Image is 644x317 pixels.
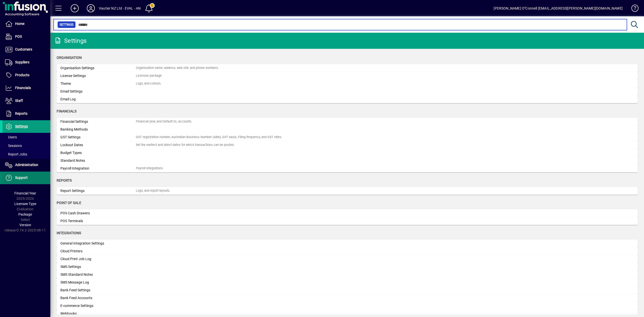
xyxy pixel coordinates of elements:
a: Bank Feed Settings [57,286,638,294]
span: Reports [57,178,72,182]
a: Reports [3,107,50,120]
span: Products [15,73,29,77]
span: Point of Sale [57,201,81,205]
span: Home [15,22,24,26]
a: Cloud Printers [57,247,638,255]
span: Version [19,223,31,227]
div: Banking Methods [60,127,136,132]
a: Bank Feed Accounts [57,294,638,302]
a: ThemeLogo, and colours. [57,80,638,88]
a: Knowledge Base [628,1,638,17]
div: Report Settings [60,188,136,193]
a: Suppliers [3,56,50,69]
a: SMS Standard Notes [57,271,638,279]
a: E-commerce Settings [57,302,638,310]
a: Report SettingsLogo, and report layouts. [57,187,638,195]
div: Standard Notes [60,158,136,163]
div: Theme [60,81,136,86]
a: Budget Types [57,149,638,157]
a: Report Jobs [3,150,50,158]
span: Financial Year [14,191,36,195]
div: [PERSON_NAME] O''Connell [EMAIL_ADDRESS][PERSON_NAME][DOMAIN_NAME] [494,4,623,12]
a: SMS Settings [57,263,638,271]
span: Support [15,176,28,180]
div: Payroll Integration [60,166,136,171]
a: General Integration Settings [57,240,638,247]
div: Email Log [60,97,136,102]
span: Reports [15,111,27,115]
button: Profile [83,4,99,13]
div: GST Settings [60,135,136,140]
div: Lockout Dates [60,142,136,148]
a: Staff [3,95,50,107]
div: License Settings [60,73,136,78]
span: Suppliers [15,60,29,64]
a: Financial SettingsFinancial year, and Default GL accounts. [57,118,638,126]
a: Financials [3,82,50,94]
a: Support [3,172,50,184]
div: Organisation name, address, web site, and phone numbers. [136,66,219,70]
button: Add [67,4,83,13]
a: Organisation SettingsOrganisation name, address, web site, and phone numbers. [57,64,638,72]
a: Email Settings [57,88,638,95]
div: Cloud Printers [60,249,136,254]
div: Bank Feed Settings [60,288,136,293]
a: Sessions [3,141,50,150]
span: Licensee Type [14,202,36,206]
a: Customers [3,43,50,56]
a: Email Log [57,95,638,103]
span: Administration [15,163,38,167]
span: Integrations [57,231,81,235]
a: Lockout DatesSet the earliest and latest dates for which transactions can be posted. [57,141,638,149]
div: Cloud Print Job Log [60,256,136,262]
span: Users [5,135,17,139]
a: Products [3,69,50,82]
a: Standard Notes [57,157,638,165]
div: Logo, and colours. [136,81,162,86]
span: POS [15,34,22,38]
span: Settings [60,22,73,27]
div: Budget Types [60,150,136,155]
div: SMS Standard Notes [60,272,136,277]
span: Financials [15,86,31,90]
a: Banking Methods [57,126,638,133]
span: Organisation [57,56,82,60]
a: Administration [3,159,50,171]
a: License SettingsLicensee package. [57,72,638,80]
div: Financial year, and Default GL accounts. [136,119,192,124]
a: Users [3,133,50,141]
span: Customers [15,47,32,51]
a: Home [3,18,50,30]
a: POS Cash Drawers [57,209,638,217]
a: SMS Message Log [57,279,638,286]
div: Webhooks [60,311,136,316]
div: Bank Feed Accounts [60,295,136,301]
a: GST SettingsGST registration number, Australian Business Number (ABN), GST basis, Filing frequenc... [57,133,638,141]
div: POS Cash Drawers [60,211,136,216]
div: POS Terminals [60,218,136,224]
div: GST registration number, Australian Business Number (ABN), GST basis, Filing frequency, and GST r... [136,135,282,140]
div: E-commerce Settings [60,303,136,308]
a: Payroll IntegrationPayroll Integrations [57,165,638,172]
div: Settings [54,37,87,45]
div: SMS Message Log [60,280,136,285]
a: Cloud Print Job Log [57,255,638,263]
a: POS [3,30,50,43]
span: Staff [15,99,23,103]
div: SMS Settings [60,264,136,269]
div: Logo, and report layouts. [136,188,170,193]
div: Financial Settings [60,119,136,124]
div: Payroll Integrations [136,166,163,171]
span: Sessions [5,144,22,148]
span: Package [18,212,32,216]
div: Licensee package. [136,73,163,78]
div: Organisation Settings [60,65,136,71]
div: General Integration Settings [60,241,136,246]
span: Financials [57,109,76,113]
div: Vautier NZ Ltd - EVAL - AN [99,4,141,12]
span: Report Jobs [5,152,27,156]
a: POS Terminals [57,217,638,225]
div: Set the earliest and latest dates for which transactions can be posted. [136,143,234,147]
span: Settings [15,124,28,128]
div: Email Settings [60,89,136,94]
